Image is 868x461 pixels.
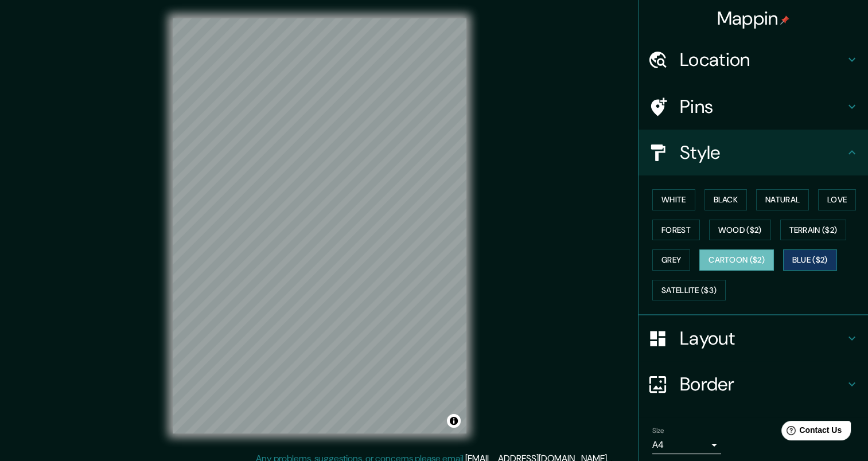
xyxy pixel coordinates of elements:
[766,416,855,448] iframe: Help widget launcher
[639,130,868,175] div: Style
[639,37,868,83] div: Location
[173,18,466,433] canvas: Map
[680,95,845,118] h4: Pins
[704,189,748,210] button: Black
[818,189,856,210] button: Love
[639,361,868,407] div: Border
[447,414,461,428] button: Toggle attribution
[652,220,700,241] button: Forest
[699,249,774,271] button: Cartoon ($2)
[652,249,690,271] button: Grey
[783,249,837,271] button: Blue ($2)
[680,141,845,164] h4: Style
[652,189,695,210] button: White
[652,436,721,454] div: A4
[717,7,790,30] h4: Mappin
[639,84,868,130] div: Pins
[652,280,726,301] button: Satellite ($3)
[709,220,771,241] button: Wood ($2)
[780,220,847,241] button: Terrain ($2)
[639,315,868,361] div: Layout
[756,189,809,210] button: Natural
[780,15,789,25] img: pin-icon.png
[680,48,845,71] h4: Location
[652,426,664,436] label: Size
[680,373,845,396] h4: Border
[680,327,845,350] h4: Layout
